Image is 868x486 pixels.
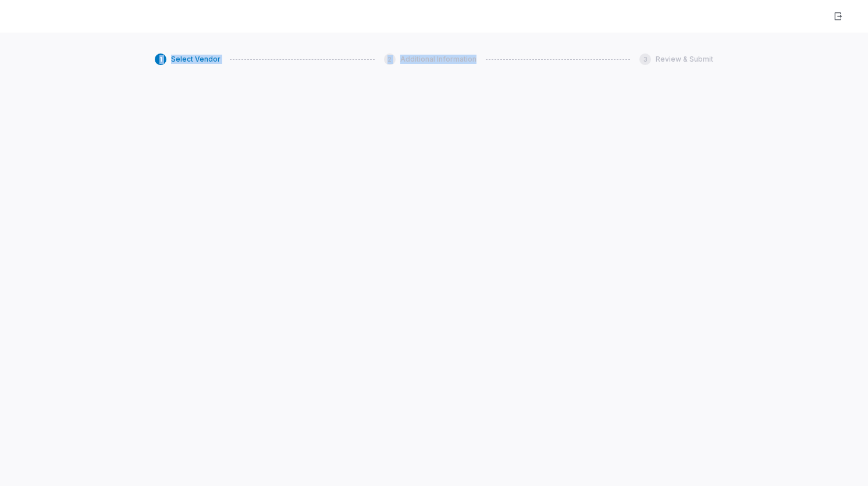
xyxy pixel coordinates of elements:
div: 3 [639,53,651,65]
span: Additional Information [400,55,476,64]
span: Review & Submit [656,55,713,64]
div: 1 [155,53,166,65]
div: 2 [384,53,396,65]
span: Select Vendor [171,55,220,64]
